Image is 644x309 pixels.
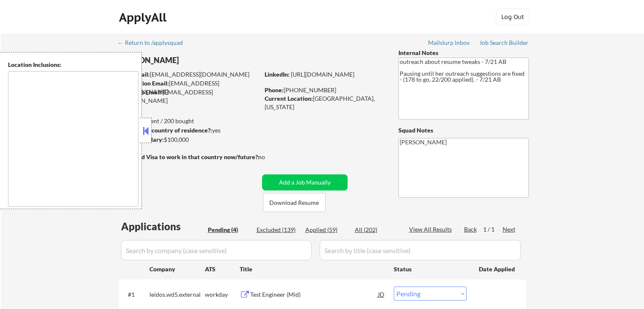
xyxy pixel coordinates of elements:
div: Location Inclusions: [8,61,138,69]
div: $100,000 [118,135,259,144]
strong: Will need Visa to work in that country now/future?: [119,153,260,160]
div: Pending (4) [208,226,250,234]
button: Add a Job Manually [262,174,348,190]
div: [EMAIL_ADDRESS][DOMAIN_NAME] [119,70,259,79]
div: Back [464,225,478,234]
div: 59 sent / 200 bought [118,117,259,125]
div: yes [118,126,257,135]
div: [EMAIL_ADDRESS][DOMAIN_NAME] [119,88,259,105]
div: Applied (59) [305,226,348,234]
div: [PHONE_NUMBER] [265,86,384,94]
strong: LinkedIn: [265,71,290,78]
div: ATS [205,265,240,273]
div: Title [240,265,386,273]
div: Applications [121,221,205,232]
div: Squad Notes [398,126,529,135]
div: leidos.wd5.external [149,290,205,299]
div: 1 / 1 [483,225,503,234]
button: Log Out [496,8,530,25]
button: Download Resume [263,193,326,212]
div: Company [149,265,205,273]
a: ← Return to /applysquad [118,39,191,48]
div: Job Search Builder [479,40,529,46]
div: [PERSON_NAME] [119,55,293,66]
div: View All Results [409,225,454,234]
a: Mailslurp Inbox [428,39,470,48]
div: no [258,153,282,161]
div: Next [503,225,516,234]
div: workday [205,290,240,299]
div: [GEOGRAPHIC_DATA], [US_STATE] [265,94,384,111]
div: #1 [128,290,143,299]
div: Excluded (139) [257,226,299,234]
input: Search by title (case sensitive) [320,240,521,260]
a: Job Search Builder [479,39,529,48]
strong: Phone: [265,86,284,94]
strong: Current Location: [265,95,313,102]
div: ApplyAll [119,10,169,25]
div: ← Return to /applysquad [118,40,191,46]
div: Internal Notes [398,49,529,57]
div: Status [394,261,467,276]
div: Mailslurp Inbox [428,40,470,46]
div: [EMAIL_ADDRESS][DOMAIN_NAME] [119,79,259,96]
div: All (202) [355,226,397,234]
strong: Can work in country of residence?: [118,127,212,134]
div: Date Applied [479,265,516,273]
input: Search by company (case sensitive) [121,240,312,260]
a: [URL][DOMAIN_NAME] [291,71,354,78]
div: Test Engineer (Mid) [250,290,378,299]
div: JD [377,287,386,302]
